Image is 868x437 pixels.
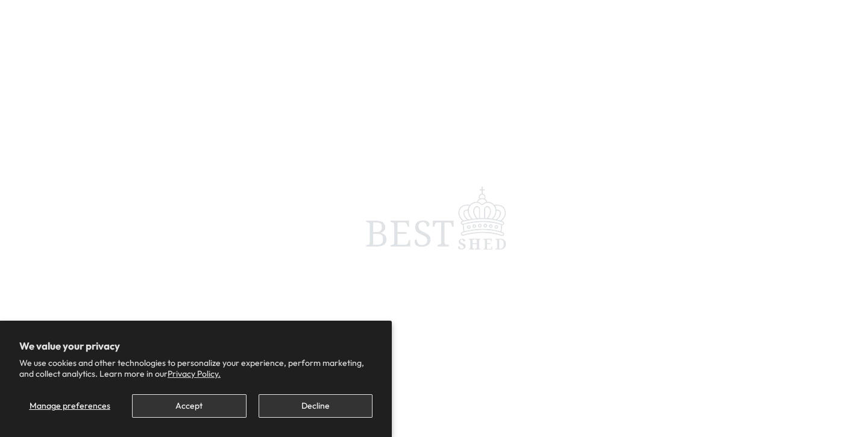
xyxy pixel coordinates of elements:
[259,394,373,418] button: Decline
[168,368,221,379] a: Privacy Policy.
[19,340,373,352] h2: We value your privacy
[19,394,120,418] button: Manage preferences
[132,394,246,418] button: Accept
[30,400,110,411] span: Manage preferences
[19,357,373,379] p: We use cookies and other technologies to personalize your experience, perform marketing, and coll...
